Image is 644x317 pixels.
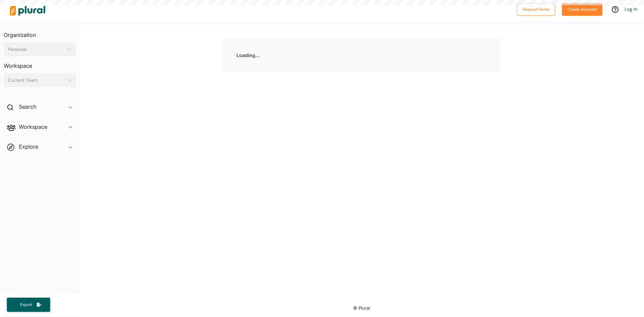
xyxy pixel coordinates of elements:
[4,56,76,71] h3: Workspace
[8,46,65,53] div: Personal
[562,5,602,12] a: Create Account
[625,6,637,12] a: Log In
[353,306,370,311] small: © Plural
[15,302,37,308] span: Export
[223,38,500,72] div: Loading...
[517,3,555,16] button: Request Demo
[517,5,555,12] a: Request Demo
[4,25,76,40] h3: Organization
[19,103,36,110] h2: Search
[7,298,50,312] button: Export
[8,77,65,84] div: Current Team
[562,3,602,16] button: Create Account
